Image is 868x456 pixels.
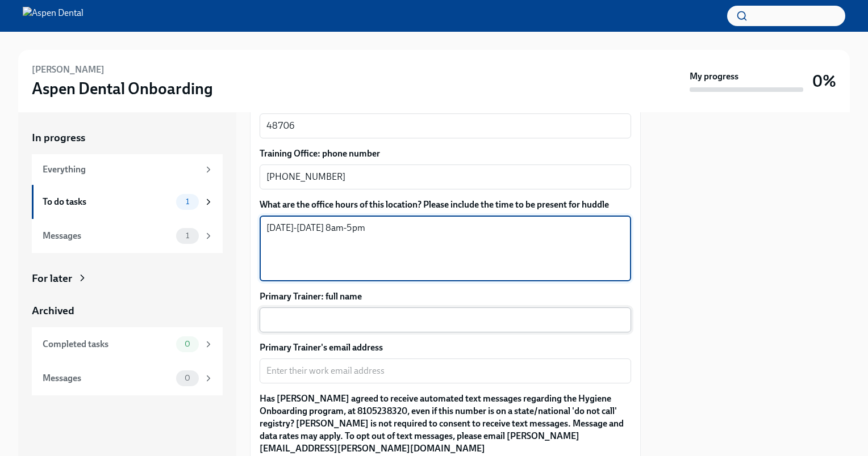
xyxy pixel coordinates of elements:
label: Training Office: phone number [260,147,631,160]
div: Everything [43,163,199,176]
a: Completed tasks0 [32,327,223,361]
div: For later [32,271,72,286]
a: Messages0 [32,361,223,395]
label: Primary Trainer: full name [260,290,631,303]
label: Primary Trainer's email address [260,341,631,354]
span: 0 [178,374,197,382]
h6: [PERSON_NAME] [32,64,105,76]
a: For later [32,271,223,286]
a: In progress [32,130,223,145]
label: Has [PERSON_NAME] agreed to receive automated text messages regarding the Hygiene Onboarding prog... [260,392,631,455]
h3: Aspen Dental Onboarding [32,78,213,99]
div: To do tasks [43,196,172,208]
div: Messages [43,230,172,242]
div: Messages [43,372,172,385]
textarea: [PHONE_NUMBER] [266,170,624,184]
textarea: [DATE]-[DATE] 8am-5pm [266,221,624,276]
img: Aspen Dental [23,7,84,25]
span: 1 [179,197,196,206]
h3: 0% [812,71,836,91]
a: To do tasks1 [32,185,223,219]
strong: My progress [690,70,738,83]
span: 0 [178,340,197,348]
label: What are the office hours of this location? Please include the time to be present for huddle [260,199,631,211]
div: Completed tasks [43,338,172,351]
span: 1 [179,231,196,240]
textarea: 48706 [266,119,624,133]
a: Archived [32,303,223,318]
a: Everything [32,154,223,185]
a: Messages1 [32,219,223,253]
